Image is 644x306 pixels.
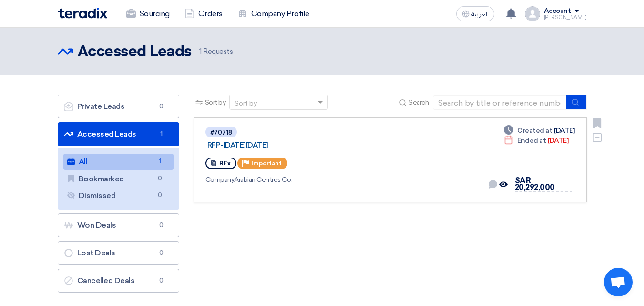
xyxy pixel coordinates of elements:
span: 0 [156,248,167,258]
span: Search [409,97,429,107]
a: Open chat [604,268,633,296]
div: Account [544,7,571,15]
a: Cancelled Deals0 [58,269,179,293]
div: Arabian Centres Co. [205,175,480,185]
a: Won Deals0 [58,213,179,237]
a: Lost Deals0 [58,241,179,265]
span: 1 [154,157,166,167]
div: [PERSON_NAME] [544,15,587,20]
span: 0 [154,174,166,184]
h2: Accessed Leads [78,42,192,62]
a: Sourcing [119,3,177,24]
a: Company Profile [230,3,317,24]
a: Private Leads0 [58,95,179,118]
span: Company [205,176,235,184]
img: profile_test.png [525,6,540,21]
a: All [63,154,174,170]
span: 0 [156,221,167,230]
span: 0 [154,190,166,200]
div: #70718 [210,129,232,136]
span: SAR 20,292,000 [515,176,555,192]
span: Sort by [205,97,226,107]
a: Accessed Leads1 [58,122,179,146]
span: 1 [199,47,202,56]
a: Dismissed [63,188,174,204]
a: RFP-[DATE][DATE] [207,141,446,149]
span: 1 [156,129,167,139]
span: العربية [471,11,489,18]
span: 0 [156,276,167,285]
span: RFx [219,160,231,167]
span: Ended at [517,136,546,146]
span: Created at [517,126,552,136]
img: Teradix logo [58,8,107,19]
input: Search by title or reference number [433,95,566,110]
span: Important [251,160,282,167]
span: 0 [156,102,167,111]
a: Bookmarked [63,171,174,187]
div: [DATE] [504,136,568,146]
div: [DATE] [504,126,574,136]
button: العربية [456,6,494,21]
div: Sort by [235,98,257,108]
a: Orders [177,3,230,24]
span: Requests [199,46,233,57]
